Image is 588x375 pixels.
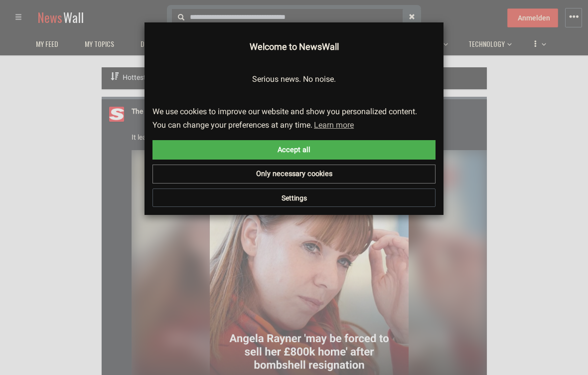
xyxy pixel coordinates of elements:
[152,165,436,184] a: deny cookies
[152,106,436,184] div: cookieconsent
[312,118,355,133] a: learn more about cookies
[152,74,436,85] p: Serious news. No noise.
[152,188,436,207] button: Settings
[152,140,436,160] a: allow cookies
[152,106,428,133] span: We use cookies to improve our website and show you personalized content. You can change your pref...
[152,40,436,53] h4: Welcome to NewsWall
